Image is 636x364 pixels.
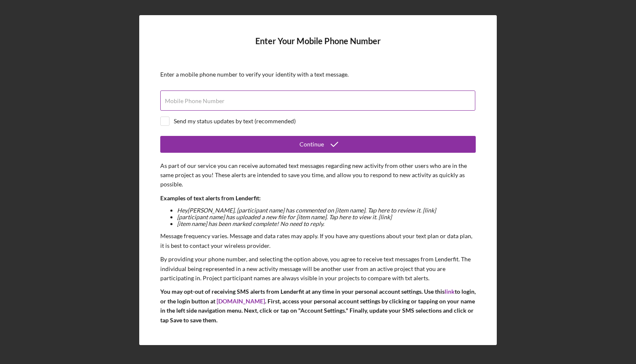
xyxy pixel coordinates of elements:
[217,298,265,305] a: [DOMAIN_NAME]
[174,118,296,125] div: Send my status updates by text (recommended)
[160,255,476,283] p: By providing your phone number, and selecting the option above, you agree to receive text message...
[160,287,476,325] p: You may opt-out of receiving SMS alerts from Lenderfit at any time in your personal account setti...
[299,136,324,153] div: Continue
[165,98,225,104] label: Mobile Phone Number
[177,214,476,221] li: [participant name] has uploaded a new file for [item name]. Tap here to view it. [link]
[160,36,476,58] h4: Enter Your Mobile Phone Number
[177,221,476,227] li: [item name] has been marked complete! No need to reply.
[177,207,476,214] li: Hey [PERSON_NAME] , [participant name] has commented on [item name]. Tap here to review it. [link]
[160,231,476,250] p: Message frequency varies. Message and data rates may apply. If you have any questions about your ...
[160,194,476,203] p: Examples of text alerts from Lenderfit:
[445,288,455,295] a: link
[160,161,476,189] p: As part of our service you can receive automated text messages regarding new activity from other ...
[160,71,476,78] div: Enter a mobile phone number to verify your identity with a text message.
[160,136,476,153] button: Continue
